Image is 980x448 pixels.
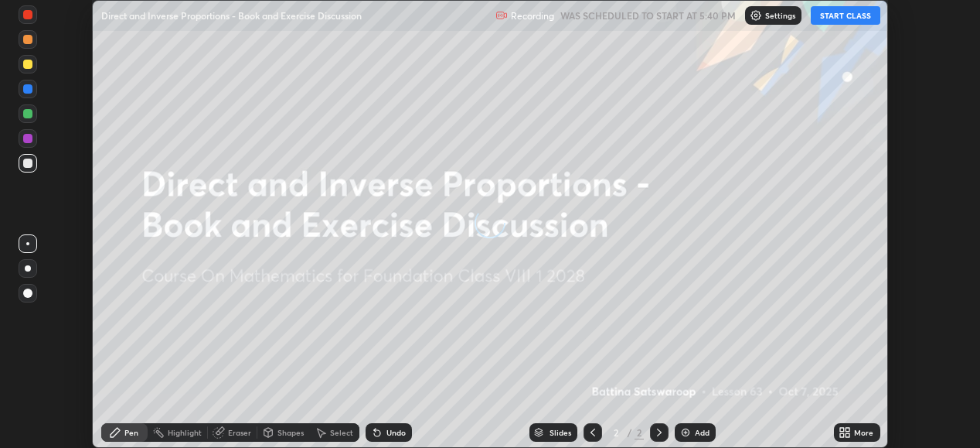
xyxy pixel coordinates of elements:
div: Highlight [168,429,202,436]
img: recording.375f2c34.svg [495,9,508,22]
h5: WAS SCHEDULED TO START AT 5:40 PM [560,9,736,22]
p: Recording [511,10,554,22]
div: 2 [635,426,644,439]
div: Slides [550,429,571,436]
img: class-settings-icons [750,9,762,22]
div: Shapes [277,429,304,436]
div: More [854,429,873,436]
div: Pen [124,429,138,436]
div: Undo [386,429,406,436]
div: / [627,428,631,437]
img: add-slide-button [679,426,692,439]
div: Add [695,429,709,436]
p: Settings [765,12,795,19]
div: Select [330,429,353,436]
p: Direct and Inverse Proportions - Book and Exercise Discussion [101,9,362,22]
div: 2 [608,428,624,437]
div: Eraser [228,429,251,436]
button: START CLASS [811,6,880,25]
